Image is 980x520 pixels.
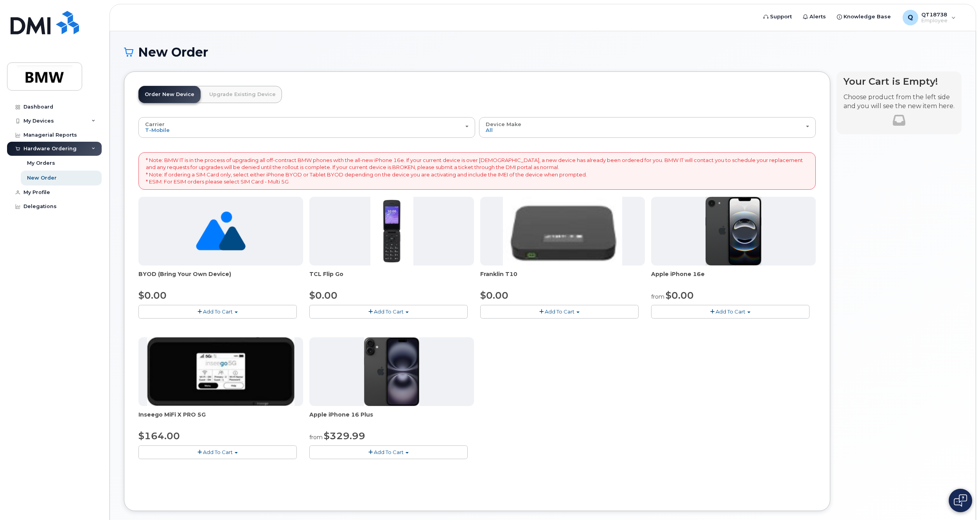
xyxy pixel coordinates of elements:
span: $329.99 [324,430,365,442]
img: TCL_FLIP_MODE.jpg [370,197,413,265]
a: Order New Device [138,86,201,103]
div: BYOD (Bring Your Own Device) [138,270,303,286]
h4: Your Cart is Empty! [844,76,955,87]
span: Device Make [486,121,521,127]
img: iphone_16_plus.png [364,337,419,406]
button: Add To Cart [138,305,297,319]
span: Add To Cart [374,308,404,315]
button: Add To Cart [309,305,468,319]
div: Apple iPhone 16e [651,270,816,286]
button: Add To Cart [138,445,297,459]
button: Add To Cart [480,305,639,319]
div: Franklin T10 [480,270,645,286]
span: Add To Cart [545,308,574,315]
span: Add To Cart [203,449,233,455]
button: Add To Cart [651,305,809,319]
span: T-Mobile [145,127,170,133]
img: t10.jpg [503,197,622,265]
img: Open chat [954,494,967,507]
span: Add To Cart [716,308,745,315]
img: cut_small_inseego_5G.jpg [147,337,294,406]
img: no_image_found-2caef05468ed5679b831cfe6fc140e25e0c280774317ffc20a367ab7fd17291e.png [196,197,246,265]
h1: New Order [124,45,962,59]
span: $0.00 [138,290,167,301]
span: All [486,127,493,133]
p: Choose product from the left side and you will see the new item here. [844,93,955,111]
div: TCL Flip Go [309,270,474,286]
button: Device Make All [479,117,816,137]
small: from [651,293,664,300]
span: Add To Cart [203,308,233,315]
span: $164.00 [138,430,180,442]
span: $0.00 [480,290,508,301]
img: iphone16e.png [705,197,762,265]
p: * Note: BMW IT is in the process of upgrading all off-contract BMW phones with the all-new iPhone... [146,157,808,185]
span: $0.00 [666,290,694,301]
div: Inseego MiFi X PRO 5G [138,411,303,426]
span: $0.00 [309,290,337,301]
div: Apple iPhone 16 Plus [309,411,474,426]
span: Add To Cart [374,449,404,455]
button: Add To Cart [309,445,468,459]
a: Upgrade Existing Device [203,86,282,103]
span: Carrier [145,121,165,127]
button: Carrier T-Mobile [138,117,475,137]
small: from [309,434,323,441]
